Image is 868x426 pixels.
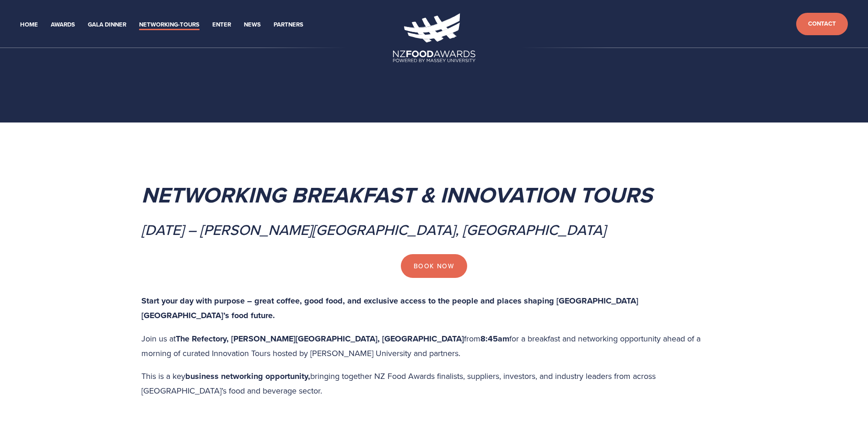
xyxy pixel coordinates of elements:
a: Awards [51,20,75,30]
em: Networking Breakfast & Innovation Tours [141,179,652,211]
em: [DATE] – [PERSON_NAME][GEOGRAPHIC_DATA], [GEOGRAPHIC_DATA] [141,219,606,240]
a: Contact [796,13,848,35]
a: Home [20,20,38,30]
a: Networking-Tours [139,20,199,30]
a: Partners [274,20,303,30]
p: Join us at from for a breakfast and networking opportunity ahead of a morning of curated Innovati... [141,331,727,361]
a: News [244,20,261,30]
strong: The Refectory, [PERSON_NAME][GEOGRAPHIC_DATA], [GEOGRAPHIC_DATA] [176,333,464,345]
p: This is a key bringing together NZ Food Awards finalists, suppliers, investors, and industry lead... [141,369,727,398]
strong: business networking opportunity, [185,370,310,382]
a: Book Now [401,254,467,278]
strong: 8:45am [480,333,509,345]
a: Enter [212,20,231,30]
strong: Start your day with purpose – great coffee, good food, and exclusive access to the people and pla... [141,295,641,322]
a: Gala Dinner [88,20,126,30]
